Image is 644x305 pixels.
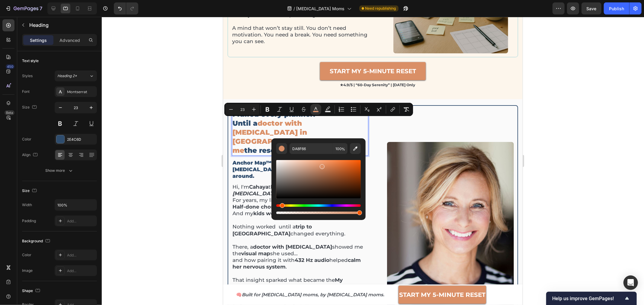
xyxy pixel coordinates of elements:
[29,21,95,29] p: Heading
[341,146,345,152] span: %
[67,89,95,95] div: Montserrat
[22,73,33,79] div: Styles
[9,8,145,28] p: A mind that won’t stay still. You don’t need motivation. You need a break. You need something you...
[22,103,38,112] div: Size
[22,165,97,176] button: Show more
[72,240,106,246] strong: 432 Hz audio
[30,193,102,200] strong: kids were paying the price
[22,137,31,142] div: Color
[30,37,47,43] p: Settings
[9,167,145,180] p: Hi, I'm the Austin
[623,275,638,290] div: Open Intercom Messenger
[552,295,631,302] button: Show survey - Help us improve GemPages!
[2,2,45,14] button: 7
[365,6,396,11] span: Need republishing
[22,202,32,208] div: Width
[55,200,97,210] input: Auto
[107,51,193,58] strong: START MY 5-MINUTE RESET
[67,253,95,258] div: Add...
[223,17,523,305] iframe: Design area
[22,252,31,258] div: Color
[164,125,291,294] img: gempages_576972371324306171-7d075921-ae7f-458d-aea3-1ae9a0e8eab1.jpg
[22,218,36,224] div: Padding
[55,71,97,81] button: Heading 2*
[294,5,295,12] span: /
[22,58,39,64] div: Text style
[9,227,145,253] p: There, a showed me the she used… and how pairing it with helped .
[67,137,95,142] div: 2E4C6D
[97,45,203,63] a: START MY 5-MINUTE RESET
[22,151,39,159] div: Align
[582,2,601,14] button: Save
[40,5,42,12] p: 7
[609,5,624,12] div: Publish
[114,2,138,14] div: Undo/Redo
[5,110,14,115] div: Beta
[9,93,145,138] p: I failed every planner. Until a the reset that finally worked
[67,268,95,274] div: Add...
[6,64,14,69] div: 450
[22,237,51,245] div: Background
[73,167,87,173] strong: mom
[59,37,80,43] p: Advanced
[9,187,136,193] strong: Half-done chores. Missed notes. Constant guilt.
[290,143,333,154] input: E.g FFFFFF
[22,268,33,273] div: Image
[296,5,345,12] span: [MEDICAL_DATA] Moms
[9,93,145,139] h2: Rich Text Editor. Editing area: main
[9,180,145,200] p: For years, my life felt like at once. And my .
[75,180,110,186] strong: 40 tabs open
[587,6,597,11] span: Save
[22,287,41,295] div: Shape
[276,204,361,207] div: Hue
[20,65,290,71] p: ★4.9/5 | “60-day serenity” | [DATE] only
[9,260,120,273] strong: My Stop&Go™ Moment
[9,206,145,220] p: Nothing worked until a changed everything.
[46,168,74,174] div: Show more
[22,187,38,195] div: Size
[224,103,413,116] div: Editor contextual toolbar
[9,207,89,219] strong: trip to [GEOGRAPHIC_DATA]
[26,167,45,173] strong: Cahaya
[604,2,629,14] button: Publish
[552,296,623,301] span: Help us improve GemPages!
[18,234,47,240] strong: visual map
[9,142,145,163] h2: Anchor Map™ + 3 audios built for [MEDICAL_DATA] brains, they turned my life around.
[9,260,145,273] p: That insight sparked what became the :
[57,73,77,79] span: Heading 2*
[9,102,122,138] span: doctor with [MEDICAL_DATA] in [GEOGRAPHIC_DATA] showed me
[30,227,109,233] strong: doctor with [MEDICAL_DATA]
[22,89,30,94] div: Font
[67,219,95,224] div: Add...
